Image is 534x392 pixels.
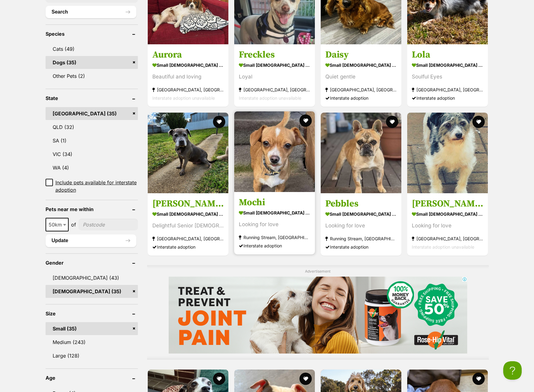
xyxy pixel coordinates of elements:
button: Update [46,234,136,247]
span: Include pets available for interstate adoption [55,179,138,194]
header: Size [46,311,138,316]
a: Aurora small [DEMOGRAPHIC_DATA] Dog Beautiful and loving [GEOGRAPHIC_DATA], [GEOGRAPHIC_DATA] Int... [148,44,228,107]
button: Search [46,6,136,18]
h3: Lola [412,49,483,61]
h3: Aurora [152,49,224,61]
a: [DEMOGRAPHIC_DATA] (35) [46,285,138,298]
div: Interstate adoption [152,242,224,251]
strong: small [DEMOGRAPHIC_DATA] Dog [325,209,397,218]
span: Interstate adoption unavailable [239,95,301,101]
a: Daisy small [DEMOGRAPHIC_DATA] Dog Quiet gentle [GEOGRAPHIC_DATA], [GEOGRAPHIC_DATA] Interstate a... [321,44,401,107]
a: VIC (34) [46,148,138,161]
strong: small [DEMOGRAPHIC_DATA] Dog [325,61,397,70]
strong: [GEOGRAPHIC_DATA], [GEOGRAPHIC_DATA] [152,86,224,94]
header: Gender [46,260,138,266]
strong: Running Stream, [GEOGRAPHIC_DATA] [239,233,310,241]
div: Soulful Eyes [412,73,483,81]
span: Interstate adoption unavailable [412,244,474,249]
div: Quiet gentle [325,73,397,81]
header: Pets near me within [46,206,138,212]
a: [DEMOGRAPHIC_DATA] (43) [46,271,138,284]
strong: [GEOGRAPHIC_DATA], [GEOGRAPHIC_DATA] [412,86,483,94]
div: Interstate adoption [412,94,483,102]
strong: [GEOGRAPHIC_DATA], [GEOGRAPHIC_DATA] [239,86,310,94]
div: Looking for love [239,220,310,228]
a: Medium (243) [46,336,138,349]
header: Species [46,31,138,37]
div: Delightful Senior [DEMOGRAPHIC_DATA] [152,221,224,230]
span: Interstate adoption unavailable [152,95,215,101]
div: Beautiful and loving [152,73,224,81]
iframe: Help Scout Beacon - Open [503,361,522,380]
button: favourite [473,116,485,128]
button: favourite [213,373,225,385]
a: [PERSON_NAME] small [DEMOGRAPHIC_DATA] Dog Looking for love [GEOGRAPHIC_DATA], [GEOGRAPHIC_DATA] ... [407,193,488,255]
button: favourite [473,373,485,385]
a: Small (35) [46,322,138,335]
button: favourite [299,114,312,127]
a: [GEOGRAPHIC_DATA] (35) [46,107,138,120]
a: SA (1) [46,134,138,147]
a: [PERSON_NAME] small [DEMOGRAPHIC_DATA] Dog Delightful Senior [DEMOGRAPHIC_DATA] [GEOGRAPHIC_DATA]... [148,193,228,255]
a: Other Pets (2) [46,70,138,82]
div: Looking for love [325,221,397,230]
img: Sara - Staffordshire Bull Terrier Dog [148,113,228,193]
strong: small [DEMOGRAPHIC_DATA] Dog [412,209,483,218]
a: Include pets available for interstate adoption [46,179,138,194]
strong: small [DEMOGRAPHIC_DATA] Dog [239,61,310,70]
a: WA (4) [46,161,138,174]
strong: [GEOGRAPHIC_DATA], [GEOGRAPHIC_DATA] [325,86,397,94]
span: 50km [46,218,69,231]
h3: [PERSON_NAME] [152,198,224,209]
a: Dogs (35) [46,56,138,69]
img: Pebbles - French Bulldog [321,113,401,193]
strong: small [DEMOGRAPHIC_DATA] Dog [152,61,224,70]
h3: Freckles [239,49,310,61]
img: Polly - Fox Terrier x Jack Russell Terrier Dog [407,113,488,193]
strong: small [DEMOGRAPHIC_DATA] Dog [239,208,310,217]
div: Advertisement [147,265,489,360]
div: Loyal [239,73,310,81]
header: State [46,95,138,101]
span: of [71,221,76,228]
a: QLD (32) [46,121,138,134]
h3: Mochi [239,196,310,208]
div: Looking for love [412,221,483,230]
strong: small [DEMOGRAPHIC_DATA] Dog [152,209,224,218]
button: favourite [213,116,225,128]
a: Large (128) [46,349,138,362]
iframe: Advertisement [169,277,467,354]
strong: Running Stream, [GEOGRAPHIC_DATA] [325,234,397,242]
div: Interstate adoption [325,94,397,102]
strong: [GEOGRAPHIC_DATA], [GEOGRAPHIC_DATA] [152,234,224,242]
strong: [GEOGRAPHIC_DATA], [GEOGRAPHIC_DATA] [412,234,483,242]
a: Mochi small [DEMOGRAPHIC_DATA] Dog Looking for love Running Stream, [GEOGRAPHIC_DATA] Interstate ... [234,192,315,254]
div: Interstate adoption [325,242,397,251]
span: 50km [46,220,68,229]
div: Interstate adoption [239,241,310,250]
h3: Pebbles [325,198,397,209]
header: Age [46,375,138,381]
strong: small [DEMOGRAPHIC_DATA] Dog [412,61,483,70]
h3: [PERSON_NAME] [412,198,483,209]
a: Freckles small [DEMOGRAPHIC_DATA] Dog Loyal [GEOGRAPHIC_DATA], [GEOGRAPHIC_DATA] Interstate adopt... [234,44,315,107]
img: Mochi - Fox Terrier (Smooth) x Chihuahua Dog [234,111,315,192]
a: Pebbles small [DEMOGRAPHIC_DATA] Dog Looking for love Running Stream, [GEOGRAPHIC_DATA] Interstat... [321,193,401,255]
a: Lola small [DEMOGRAPHIC_DATA] Dog Soulful Eyes [GEOGRAPHIC_DATA], [GEOGRAPHIC_DATA] Interstate ad... [407,44,488,107]
button: favourite [386,116,398,128]
input: postcode [78,219,138,230]
button: favourite [299,373,312,385]
a: Cats (49) [46,42,138,55]
h3: Daisy [325,49,397,61]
